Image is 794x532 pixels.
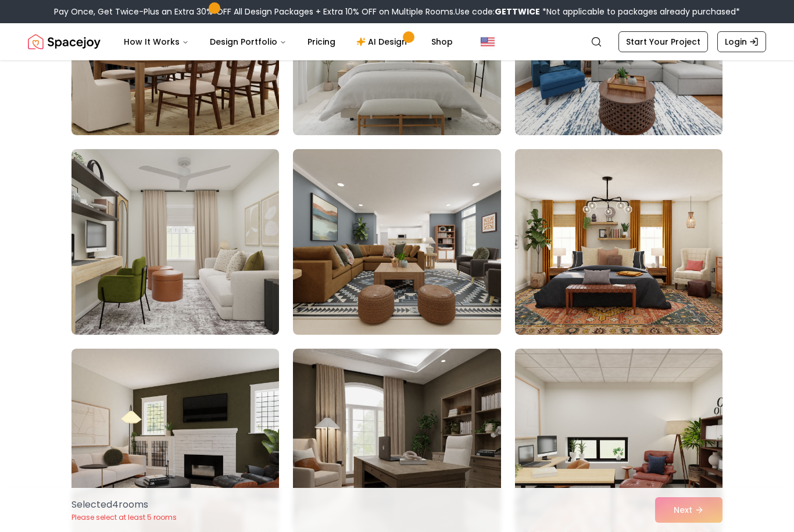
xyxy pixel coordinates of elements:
a: Spacejoy [28,30,101,53]
nav: Main [115,30,462,53]
p: Please select at least 5 rooms [71,513,177,522]
div: Pay Once, Get Twice-Plus an Extra 30% OFF All Design Packages + Extra 10% OFF on Multiple Rooms. [54,6,740,17]
img: Room room-22 [71,149,279,335]
img: United States [481,35,495,49]
img: Spacejoy Logo [28,30,101,53]
a: Start Your Project [618,31,708,52]
button: Design Portfolio [201,30,296,53]
a: Shop [422,30,462,53]
span: *Not applicable to packages already purchased* [540,6,740,17]
img: Room room-24 [515,149,723,335]
a: AI Design [347,30,420,53]
button: How It Works [115,30,198,53]
b: GETTWICE [495,6,540,17]
a: Pricing [298,30,345,53]
p: Selected 4 room s [71,498,177,512]
a: Login [717,31,766,52]
img: Room room-23 [293,149,500,335]
nav: Global [28,23,766,60]
span: Use code: [455,6,540,17]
